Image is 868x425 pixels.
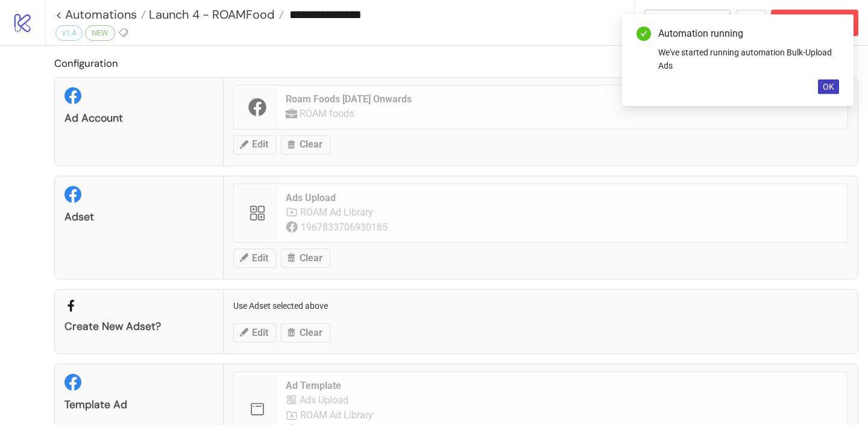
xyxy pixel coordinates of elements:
button: Abort Run [771,10,858,36]
a: Launch 4 - ROAMFood [146,8,284,20]
span: check-circle [637,26,651,41]
div: We've started running automation Bulk-Upload Ads [658,46,839,72]
div: NEW [85,25,115,41]
span: OK [823,82,834,92]
button: To Builder [644,10,731,36]
button: OK [818,79,839,94]
div: Automation running [658,26,839,41]
button: ... [735,10,766,36]
h2: Configuration [54,55,858,71]
a: < Automations [55,8,146,20]
a: Close [826,26,839,40]
div: v1.4 [55,25,83,41]
span: Launch 4 - ROAMFood [146,7,275,22]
